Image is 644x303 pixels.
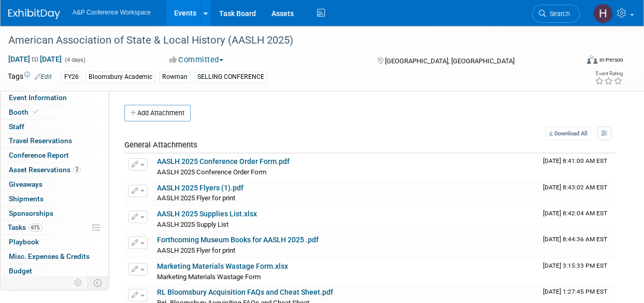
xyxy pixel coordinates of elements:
a: Event Information [1,91,108,105]
span: Upload Timestamp [543,236,607,243]
a: Shipments [1,192,108,206]
span: Budget [9,267,32,275]
span: Marketing Materials Wastage Form [157,273,261,281]
td: Upload Timestamp [539,232,616,258]
div: Event Rating [595,71,623,76]
span: Conference Report [9,151,69,159]
a: Edit [35,73,52,80]
div: Event Format [534,54,623,70]
span: Upload Timestamp [543,262,607,269]
a: Tasks61% [1,221,108,235]
span: 61% [28,224,42,231]
td: Toggle Event Tabs [88,276,109,290]
a: Conference Report [1,148,108,162]
span: Playbook [9,238,39,246]
span: Asset Reservations [9,166,81,174]
a: Asset Reservations2 [1,163,108,177]
a: Misc. Expenses & Credits [1,250,108,264]
a: Search [532,5,580,23]
span: to [30,55,40,63]
span: AASLH 2025 Flyer for print [157,194,235,202]
a: Sponsorships [1,206,108,221]
span: General Attachments [124,140,197,149]
i: Booth reservation complete [33,109,38,115]
span: Upload Timestamp [543,288,607,295]
img: Format-Inperson.png [587,56,597,64]
a: Download All [546,127,591,141]
div: In-Person [599,56,623,64]
div: Rowman [159,72,191,82]
span: (4 days) [64,57,85,63]
img: ExhibitDay [8,9,60,19]
span: Tasks [8,223,42,231]
td: Upload Timestamp [539,180,616,206]
a: Marketing Materials Wastage Form.xlsx [157,262,288,270]
a: Travel Reservations [1,134,108,148]
div: American Association of State & Local History (AASLH 2025) [5,31,571,50]
a: AASLH 2025 Supplies List.xlsx [157,210,257,218]
span: Staff [9,122,24,131]
td: Upload Timestamp [539,206,616,232]
span: AASLH 2025 Supply List [157,221,228,228]
span: Event Information [9,93,67,102]
span: Upload Timestamp [543,157,607,164]
span: Upload Timestamp [543,184,607,191]
span: 2 [73,166,81,173]
div: FY26 [61,72,82,82]
span: [DATE] [DATE] [8,54,62,64]
td: Upload Timestamp [539,154,616,180]
a: Budget [1,264,108,278]
td: Personalize Event Tab Strip [69,276,88,290]
a: Forthcoming Museum Books for AASLH 2025 .pdf [157,236,319,244]
button: Add Attachment [124,105,191,121]
span: Sponsorships [9,209,53,217]
span: Booth [9,108,40,116]
span: AASLH 2025 Conference Order Form [157,168,267,176]
span: AASLH 2025 Flyer for print [157,246,235,254]
span: Search [546,10,570,18]
span: Giveaways [9,180,42,188]
img: Hannah Siegel [593,4,613,23]
a: Booth [1,105,108,119]
span: Shipments [9,195,44,203]
span: Misc. Expenses & Credits [9,252,90,260]
a: AASLH 2025 Conference Order Form.pdf [157,157,290,166]
span: Travel Reservations [9,136,72,145]
div: SELLING CONFERENCE [194,72,267,82]
span: A&P Conference Workspace [73,9,151,16]
span: [GEOGRAPHIC_DATA], [GEOGRAPHIC_DATA] [385,57,514,65]
div: Bloomsbury Academic [85,72,155,82]
button: Committed [166,54,227,65]
td: Tags [8,71,52,83]
a: Playbook [1,235,108,249]
span: Upload Timestamp [543,210,607,217]
a: AASLH 2025 Flyers (1).pdf [157,184,244,192]
td: Upload Timestamp [539,258,616,284]
a: Giveaways [1,177,108,191]
a: Staff [1,120,108,134]
a: RL Bloomsbury Acquisition FAQs and Cheat Sheet.pdf [157,288,333,296]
